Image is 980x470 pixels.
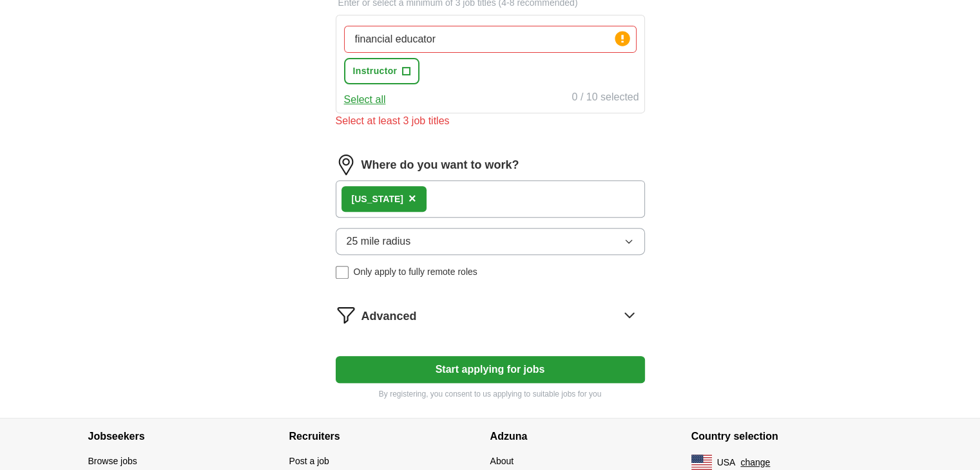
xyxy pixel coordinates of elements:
[289,456,329,466] a: Post a job
[336,388,645,400] p: By registering, you consent to us applying to suitable jobs for you
[336,155,356,175] img: location.png
[336,266,349,279] input: Only apply to fully remote roles
[344,58,420,84] button: Instructor
[353,64,398,78] span: Instructor
[361,156,519,174] label: Where do you want to work?
[336,113,645,129] div: Select at least 3 job titles
[490,456,514,466] a: About
[354,265,477,279] span: Only apply to fully remote roles
[336,228,645,255] button: 25 mile radius
[408,189,416,209] button: ×
[361,308,417,325] span: Advanced
[352,194,403,204] strong: [US_STATE]
[408,191,416,205] span: ×
[336,305,356,325] img: filter
[691,418,892,455] h4: Country selection
[717,456,736,469] span: USA
[344,26,637,53] input: Type a job title and press enter
[740,456,770,469] button: change
[347,234,411,249] span: 25 mile radius
[344,92,386,108] button: Select all
[572,89,639,108] div: 0 / 10 selected
[336,356,645,383] button: Start applying for jobs
[88,456,137,466] a: Browse jobs
[691,455,712,470] img: US flag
